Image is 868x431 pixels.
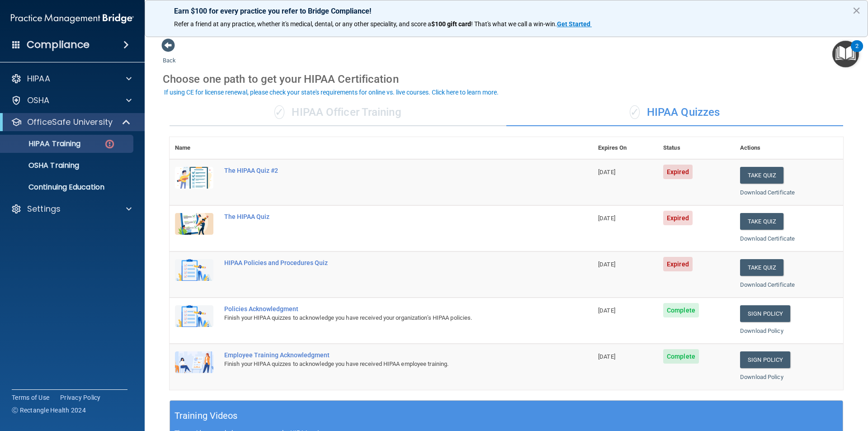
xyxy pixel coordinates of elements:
p: Continuing Education [6,183,129,192]
p: OfficeSafe University [27,117,113,128]
a: Sign Policy [740,351,790,368]
span: ✓ [274,105,284,119]
div: Employee Training Acknowledgment [224,351,547,359]
div: HIPAA Policies and Procedures Quiz [224,259,547,266]
a: Settings [11,204,132,214]
span: Ⓒ Rectangle Health 2024 [12,406,86,415]
a: OfficeSafe University [11,117,131,128]
a: Back [163,46,176,64]
a: OSHA [11,95,132,106]
button: Take Quiz [740,213,783,230]
p: HIPAA Training [6,139,80,148]
th: Expires On [593,137,658,159]
span: [DATE] [598,307,615,314]
a: Sign Policy [740,305,790,322]
p: OSHA [27,95,50,106]
div: The HIPAA Quiz #2 [224,167,547,174]
p: OSHA Training [6,161,79,170]
div: Finish your HIPAA quizzes to acknowledge you have received HIPAA employee training. [224,359,547,369]
a: Download Certificate [740,235,795,242]
div: 2 [855,46,859,58]
span: ! That's what we call a win-win. [471,20,557,28]
a: Privacy Policy [60,393,101,402]
a: Download Policy [740,327,783,334]
img: danger-circle.6113f641.png [104,138,115,150]
p: Earn $100 for every practice you refer to Bridge Compliance! [174,7,839,15]
div: HIPAA Quizzes [506,99,843,126]
img: PMB logo [11,9,134,28]
a: Download Policy [740,374,783,380]
span: Refer a friend at any practice, whether it's medical, dental, or any other speciality, and score a [174,20,431,28]
button: If using CE for license renewal, please check your state's requirements for online vs. live cours... [163,88,500,97]
div: Choose one path to get your HIPAA Certification [163,66,850,92]
h5: Training Videos [175,408,238,424]
a: HIPAA [11,73,132,84]
button: Take Quiz [740,259,783,276]
span: Expired [663,211,693,225]
span: [DATE] [598,261,615,268]
button: Take Quiz [740,167,783,184]
a: Download Certificate [740,281,795,288]
a: Download Certificate [740,189,795,196]
span: ✓ [630,105,640,119]
button: Close [852,3,861,18]
div: The HIPAA Quiz [224,213,547,220]
span: Expired [663,165,693,179]
a: Terms of Use [12,393,49,402]
th: Name [170,137,219,159]
p: HIPAA [27,73,50,84]
div: Policies Acknowledgment [224,305,547,313]
button: Open Resource Center, 2 new notifications [832,41,859,67]
div: Finish your HIPAA quizzes to acknowledge you have received your organization’s HIPAA policies. [224,313,547,323]
a: Get Started [557,20,592,28]
strong: Get Started [557,20,590,28]
div: HIPAA Officer Training [170,99,506,126]
div: If using CE for license renewal, please check your state's requirements for online vs. live cours... [164,89,499,95]
h4: Compliance [27,38,90,51]
span: Expired [663,257,693,271]
p: Settings [27,204,61,214]
span: [DATE] [598,215,615,222]
th: Status [658,137,735,159]
span: Complete [663,349,699,364]
span: [DATE] [598,353,615,360]
span: Complete [663,303,699,317]
span: [DATE] [598,169,615,175]
strong: $100 gift card [431,20,471,28]
th: Actions [735,137,843,159]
